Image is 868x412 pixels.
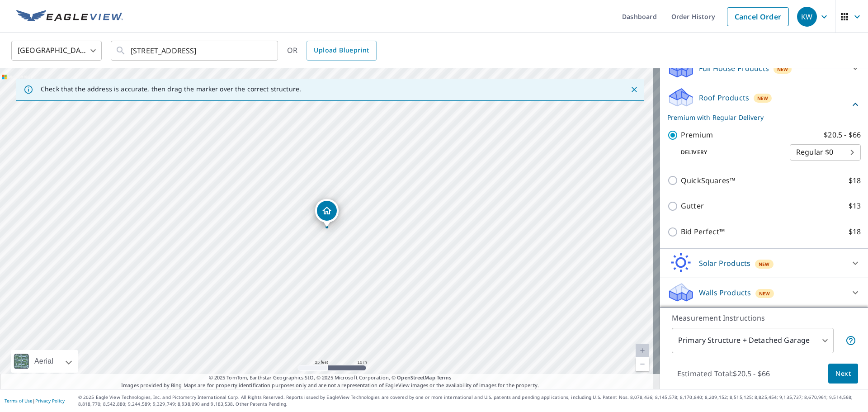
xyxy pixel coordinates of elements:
span: Your report will include the primary structure and a detached garage if one exists. [845,335,856,346]
p: $18 [849,226,861,237]
button: Close [628,84,640,95]
p: Gutter [681,200,704,212]
span: New [759,290,770,297]
p: Estimated Total: $20.5 - $66 [670,364,777,384]
p: Bid Perfect™ [681,226,725,237]
a: Terms of Use [5,398,33,404]
a: Cancel Order [727,7,789,26]
a: Upload Blueprint [307,41,376,61]
div: KW [797,7,817,27]
input: Search by address or latitude-longitude [131,38,259,63]
p: © 2025 Eagle View Technologies, Inc. and Pictometry International Corp. All Rights Reserved. Repo... [78,394,863,407]
p: $20.5 - $66 [824,129,861,141]
div: Roof ProductsNewPremium with Regular Delivery [667,87,861,122]
a: Current Level 20, Zoom Out [636,357,649,371]
p: Premium with Regular Delivery [667,113,850,122]
a: Privacy Policy [35,398,65,404]
p: Roof Products [699,92,749,103]
div: OR [287,41,377,61]
img: EV Logo [16,10,123,24]
div: Primary Structure + Detached Garage [672,328,834,353]
p: Delivery [667,148,790,156]
span: Next [835,368,851,379]
p: Solar Products [699,258,750,269]
span: Upload Blueprint [314,45,369,56]
div: Dropped pin, building 1, Residential property, 313 Mill Rd Yorktown, VA 23693 [315,199,339,227]
div: Solar ProductsNew [667,252,861,274]
span: New [759,260,770,268]
p: $13 [849,200,861,212]
p: $18 [849,175,861,186]
button: Next [828,364,858,384]
div: Regular $0 [790,140,861,165]
p: Measurement Instructions [672,313,856,323]
p: Walls Products [699,287,751,298]
a: Terms [437,374,452,381]
span: New [757,95,769,102]
p: Check that the address is accurate, then drag the marker over the correct structure. [41,85,301,93]
p: QuickSquares™ [681,175,735,186]
div: Aerial [32,350,56,373]
p: Premium [681,129,713,141]
a: OpenStreetMap [397,374,435,381]
div: [GEOGRAPHIC_DATA] [11,38,102,63]
div: Walls ProductsNew [667,282,861,303]
span: © 2025 TomTom, Earthstar Geographics SIO, © 2025 Microsoft Corporation, © [209,374,452,382]
a: Current Level 20, Zoom In Disabled [636,344,649,357]
div: Full House ProductsNew [667,57,861,79]
span: New [777,66,788,73]
div: Aerial [11,350,78,373]
p: Full House Products [699,63,769,74]
p: | [5,398,65,403]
